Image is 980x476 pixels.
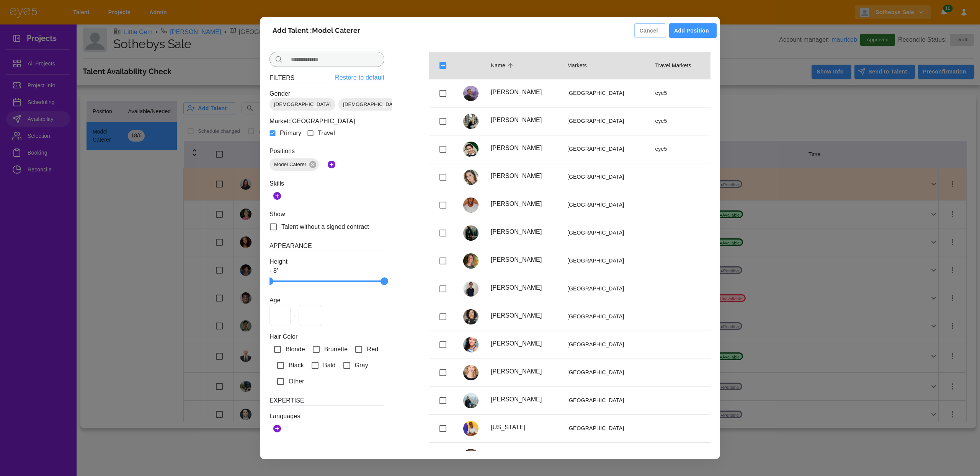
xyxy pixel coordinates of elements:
[269,188,285,204] button: Add Skills
[324,345,348,354] span: Brunette
[280,129,301,138] span: Primary
[335,73,384,83] a: Restore to default
[281,222,369,231] span: Talent without a signed contract
[463,253,479,269] img: Avery Davenport
[463,197,479,213] img: Garrett Turner
[491,311,555,320] p: [PERSON_NAME]
[491,199,555,209] p: [PERSON_NAME]
[561,107,649,135] td: [GEOGRAPHIC_DATA]
[561,52,649,80] th: Markets
[269,421,285,436] button: Add Languages
[269,147,384,156] p: Positions
[561,442,649,470] td: [GEOGRAPHIC_DATA]
[491,283,555,292] p: [PERSON_NAME]
[269,101,335,108] span: [DEMOGRAPHIC_DATA]
[491,255,555,264] p: [PERSON_NAME]
[561,359,649,386] td: [GEOGRAPHIC_DATA]
[269,179,384,188] p: Skills
[289,377,304,386] span: Other
[491,451,555,460] p: [PERSON_NAME]
[561,191,649,219] td: [GEOGRAPHIC_DATA]
[491,116,555,125] p: [PERSON_NAME]
[649,135,710,163] td: eye5
[561,275,649,303] td: [GEOGRAPHIC_DATA]
[269,257,384,266] p: Height
[491,339,555,348] p: [PERSON_NAME]
[269,158,319,171] div: Model Caterer
[323,361,336,370] span: Bald
[561,79,649,107] td: [GEOGRAPHIC_DATA]
[269,296,384,305] p: Age
[634,23,666,38] button: Cancel
[463,86,479,101] img: Naima Marie Bryant
[649,52,710,80] th: Travel Markets
[491,367,555,376] p: [PERSON_NAME]
[269,241,384,251] h6: Appearance
[463,281,479,297] img: Dalen Davis
[669,23,717,38] button: Add Position
[463,421,479,436] img: Tennessee
[269,332,384,341] p: Hair Color
[294,311,296,320] span: -
[649,107,710,135] td: eye5
[286,345,305,354] span: Blonde
[561,163,649,191] td: [GEOGRAPHIC_DATA]
[269,117,384,126] p: Market: [GEOGRAPHIC_DATA]
[269,210,384,219] p: Show
[649,79,710,107] td: eye5
[463,309,479,324] img: Ravoshia Whaley
[269,396,384,406] h6: Expertise
[463,170,479,185] img: Michelle Bochynski
[269,98,335,111] div: [DEMOGRAPHIC_DATA]
[269,161,311,168] span: Model Caterer
[338,101,404,108] span: [DEMOGRAPHIC_DATA]
[324,156,339,173] button: Add Positions
[289,361,304,370] span: Black
[561,247,649,275] td: [GEOGRAPHIC_DATA]
[338,98,404,111] div: [DEMOGRAPHIC_DATA]
[318,129,335,138] span: Travel
[269,89,384,98] p: Gender
[491,61,515,70] span: Name
[491,423,555,432] p: [US_STATE]
[367,345,378,354] span: Red
[561,135,649,163] td: [GEOGRAPHIC_DATA]
[561,331,649,359] td: [GEOGRAPHIC_DATA]
[463,337,479,352] img: Taci Malvo
[463,225,479,241] img: Denis Pon
[269,73,295,83] h6: Filters
[491,88,555,97] p: [PERSON_NAME]
[561,414,649,442] td: [GEOGRAPHIC_DATA]
[561,386,649,414] td: [GEOGRAPHIC_DATA]
[269,266,384,275] p: - 8’
[561,303,649,331] td: [GEOGRAPHIC_DATA]
[561,219,649,247] td: [GEOGRAPHIC_DATA]
[463,365,479,380] img: Christina Pawl
[491,395,555,404] p: [PERSON_NAME]
[463,449,479,464] img: Will Olivera
[355,361,368,370] span: Gray
[491,143,555,153] p: [PERSON_NAME]
[263,20,369,41] h2: Add Talent : Model Caterer
[491,227,555,236] p: [PERSON_NAME]
[491,171,555,181] p: [PERSON_NAME]
[463,142,479,157] img: Xavier Pena
[269,412,384,421] p: Languages
[463,114,479,129] img: natalie Bestland
[463,393,479,408] img: Julieta Brigato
